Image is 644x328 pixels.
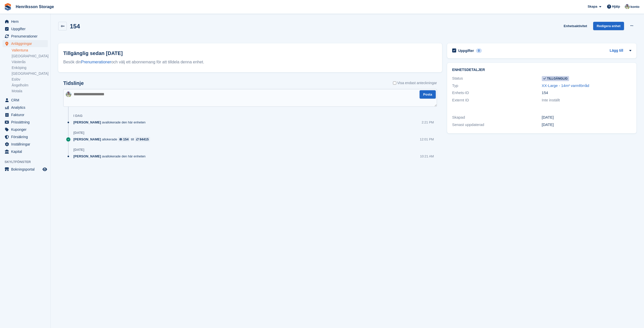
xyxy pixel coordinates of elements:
a: Henriksson Storage [14,3,56,11]
a: Vallentuna [12,48,48,53]
span: Tillgänglig [542,76,569,81]
div: 10:21 AM [420,154,434,159]
a: Ängelholm [12,83,48,88]
span: Bokningsportal [11,166,41,173]
span: Skapa [588,4,597,9]
div: Status [452,76,542,81]
a: menu [3,25,48,32]
div: [DATE] [542,115,631,120]
a: 94415 [135,137,150,142]
div: 154 [123,137,129,142]
a: XX-Large - 14m² varmförråd [542,83,589,88]
a: 154 [118,137,130,142]
a: Prenumerationer [81,60,111,64]
label: Visa endast anteckningar [393,80,437,86]
div: Besök din och välj ett abonnemang för att tilldela denna enhet. [63,59,437,65]
a: Västerås [12,60,48,64]
a: menu [3,97,48,104]
span: [PERSON_NAME] [73,137,101,142]
span: Inställningar [11,141,41,148]
div: [DATE] [542,122,631,128]
a: Lägg till [610,48,623,54]
div: Enhets-ID [452,90,542,96]
a: menu [3,133,48,140]
a: menu [3,40,48,47]
a: Motala [12,89,48,94]
a: meny [3,166,48,173]
div: 0 [476,48,482,53]
span: Hem [11,18,41,25]
img: stora-icon-8386f47178a22dfd0bd8f6a31ec36ba5ce8667c1dd55bd0f319d3a0aa187defe.svg [4,3,12,11]
h2: 154 [70,23,80,30]
div: I dag [73,114,82,118]
div: [DATE] [73,131,84,135]
a: menu [3,111,48,118]
h2: Tillgänglig sedan [DATE] [63,49,437,57]
span: Hjälp [612,4,620,9]
a: menu [3,141,48,148]
img: Daniel Axberg [625,4,630,9]
span: Uppgifter [11,25,41,32]
span: Fakturor [11,111,41,118]
a: menu [3,119,48,126]
span: [PERSON_NAME] [73,154,101,159]
a: menu [3,126,48,133]
a: Eslöv [12,77,48,82]
a: [GEOGRAPHIC_DATA] [12,71,48,76]
div: 154 [542,90,631,96]
div: Inte inställt [542,97,631,103]
span: Prissättning [11,119,41,126]
h2: Uppgifter [458,48,474,53]
div: avallokerade den här enheten [73,120,148,125]
input: Visa endast anteckningar [393,80,396,86]
span: Försäkring [11,133,41,140]
img: Daniel Axberg [66,92,71,97]
span: Analytics [11,104,41,111]
span: Kuponger [11,126,41,133]
div: 2:21 PM [422,120,434,125]
h2: Enhetsdetaljer [452,68,631,72]
span: konto [631,4,639,9]
span: Skyltfönster [5,159,50,165]
span: Kapital [11,148,41,155]
span: Prenumerationer [11,33,41,40]
a: menu [3,148,48,155]
button: Posta [420,90,435,99]
a: [GEOGRAPHIC_DATA] [12,54,48,59]
div: avallokerade den här enheten [73,154,148,159]
div: Externt ID [452,97,542,103]
div: [DATE] [73,148,84,152]
div: allokerade till [73,137,153,142]
span: [PERSON_NAME] [73,120,101,125]
div: Senast uppdaterad [452,122,542,128]
div: 94415 [139,137,149,142]
a: menu [3,33,48,40]
h2: Tidslinje [63,80,84,86]
div: 12:01 PM [420,137,434,142]
span: CRM [11,97,41,104]
a: Redigera enhet [593,22,624,30]
a: menu [3,18,48,25]
div: Skapad [452,115,542,120]
a: Enköping [12,65,48,70]
a: Enhetsaktivitet [562,22,589,30]
div: Typ [452,83,542,89]
a: Förhandsgranska butik [42,166,48,172]
a: menu [3,104,48,111]
span: Anläggningar [11,40,41,47]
